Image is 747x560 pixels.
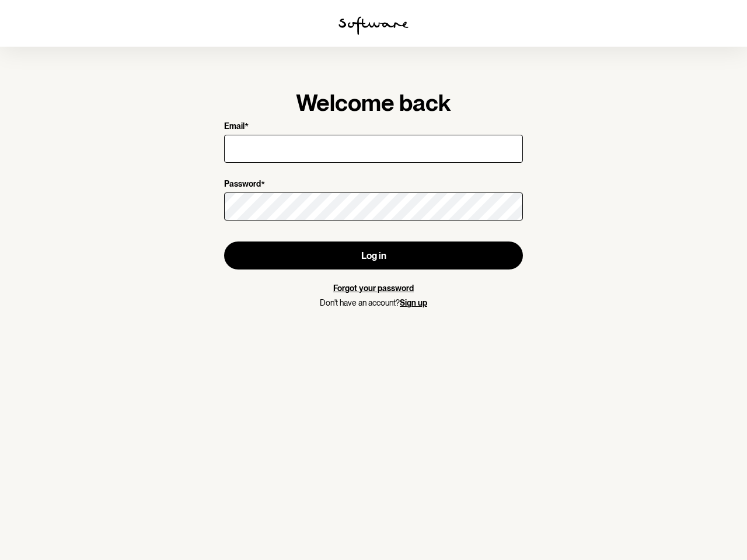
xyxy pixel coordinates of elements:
p: Password [224,179,261,190]
img: software logo [338,16,409,35]
p: Email [224,121,245,132]
a: Sign up [400,298,427,307]
h1: Welcome back [224,89,523,117]
a: Forgot your password [333,283,414,293]
p: Don't have an account? [224,298,523,308]
button: Log in [224,242,523,269]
